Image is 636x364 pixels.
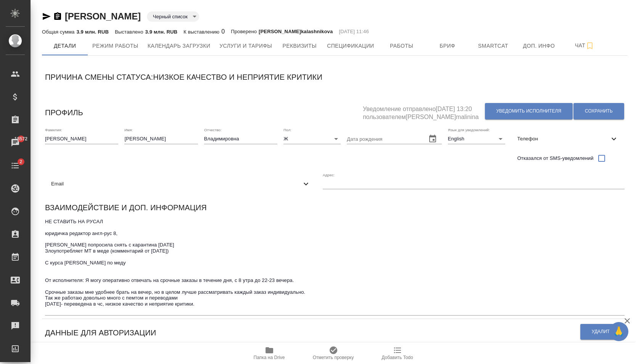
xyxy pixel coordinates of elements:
span: Папка на Drive [254,355,285,360]
a: 2 [2,156,29,175]
button: Скопировать ссылку [53,12,62,21]
p: Общая сумма [42,29,76,35]
div: Телефон [511,130,625,147]
div: Email [45,176,317,192]
h6: Данные для авторизации [45,327,156,339]
span: Работы [383,41,420,51]
p: Выставлено [115,29,145,35]
div: 0 [184,27,225,36]
a: 18572 [2,133,29,152]
button: Черный список [151,13,190,20]
span: Email [51,180,301,188]
h5: Уведомление отправлено [DATE] 13:20 пользователем [PERSON_NAME]malinina [363,101,485,121]
button: Сохранить [573,103,624,119]
span: 🙏 [612,324,625,340]
button: 🙏 [609,322,628,341]
button: Удалить [580,324,624,340]
p: [PERSON_NAME]kalashnikova [259,28,333,35]
span: Детали [47,41,83,51]
span: Режим работы [92,41,138,51]
span: 2 [15,158,27,166]
span: Smartcat [475,41,512,51]
span: Реквизиты [281,41,318,51]
p: 3.9 млн. RUB [145,29,177,35]
label: Пол: [283,128,291,132]
span: Чат [567,41,603,50]
textarea: НЕ СТАВИТЬ НА РУСАЛ юридичка редактор англ-рус 8, [PERSON_NAME] попросила снять с карантина [DATE... [45,219,625,313]
span: Календарь загрузки [148,41,211,51]
div: English [448,134,505,144]
h6: Профиль [45,106,83,119]
span: Доп. инфо [521,41,557,51]
h6: Причина смены статуса: Низкое качество и неприятие критики [45,71,322,83]
button: Уведомить исполнителя [485,103,573,119]
label: Отчество: [204,128,222,132]
label: Адрес: [323,173,335,177]
p: [DATE] 11:46 [339,28,369,35]
label: Имя: [124,128,133,132]
div: Ж [283,134,341,144]
label: Фамилия: [45,128,62,132]
span: 18572 [10,135,32,143]
p: К выставлению [184,29,221,35]
p: Проверено [231,28,259,35]
span: Отметить проверку [313,355,354,360]
div: Черный список [147,11,199,22]
svg: Подписаться [585,41,594,50]
button: Добавить Todo [365,343,430,364]
h6: Взаимодействие и доп. информация [45,201,207,214]
span: Бриф [429,41,466,51]
span: Услуги и тарифы [219,41,272,51]
span: Уведомить исполнителя [496,108,561,114]
span: Телефон [517,135,609,143]
p: 3.9 млн. RUB [76,29,108,35]
span: Отказался от SMS-уведомлений [517,155,594,162]
button: Отметить проверку [301,343,365,364]
span: Сохранить [585,108,613,114]
a: [PERSON_NAME] [65,11,141,21]
span: Добавить Todo [382,355,413,360]
span: Спецификации [327,41,374,51]
button: Скопировать ссылку для ЯМессенджера [42,12,51,21]
span: Удалить [592,329,613,335]
label: Язык для уведомлений: [448,128,490,132]
button: Папка на Drive [237,343,301,364]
